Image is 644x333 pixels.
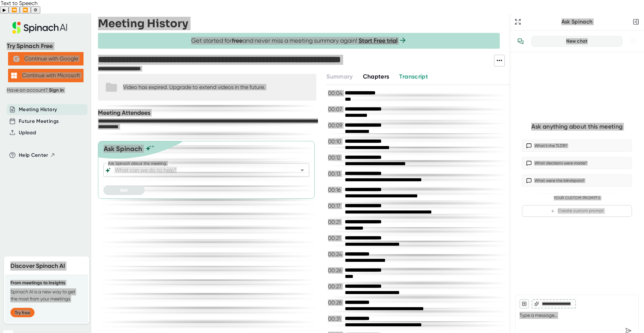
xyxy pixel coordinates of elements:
[328,106,343,112] span: 00:07
[326,72,353,81] button: Summary
[399,72,428,81] button: Transcript
[13,56,19,62] img: Aehbyd4JwY73AAAAAElFTkSuQmCC
[631,17,641,27] button: Close conversation sidebar
[328,219,343,225] span: 00:21
[232,37,243,44] b: free
[328,267,343,274] span: 00:26
[19,151,55,159] button: Help Center
[328,90,343,96] span: 00:04
[10,261,65,271] h2: Discover Spinach AI
[98,109,318,116] div: Meeting Attendees
[103,185,145,195] button: Ask
[328,235,343,241] span: 00:21
[31,6,40,13] button: Settings
[514,35,527,48] button: View conversation history
[522,175,632,187] button: What were the blindspots?
[8,52,84,65] button: Continue with Google
[49,87,64,93] a: Sign in
[328,203,343,209] span: 00:17
[328,283,343,290] span: 00:27
[7,87,85,93] div: Have an account?
[10,288,83,302] p: Spinach AI is a new way to get the most from your meetings
[104,145,142,153] div: Ask Spinach
[531,123,623,131] div: Ask anything about this meeting
[19,151,48,159] span: Help Center
[328,154,343,161] span: 00:12
[98,17,188,30] h3: Meeting History
[328,138,343,145] span: 00:10
[522,196,632,200] div: Your Custom Prompts
[536,38,618,44] div: New chat
[359,37,397,44] a: Start Free trial
[10,308,35,317] button: Try free
[328,316,343,322] span: 00:31
[8,69,84,82] button: Continue with Microsoft
[328,251,343,257] span: 00:24
[19,117,59,125] button: Future Meetings
[363,73,389,80] span: Chapters
[328,122,343,129] span: 00:09
[113,165,287,175] input: What can we do to help?
[363,72,389,81] button: Chapters
[298,165,307,175] button: Open
[513,17,523,27] button: Expand to Ask Spinach page
[523,18,631,25] div: Ask Spinach
[522,140,632,152] button: What’s the TLDR?
[328,299,343,306] span: 00:28
[328,187,343,193] span: 00:16
[326,73,353,80] span: Summary
[399,73,428,80] span: Transcript
[328,171,343,177] span: 00:13
[9,6,20,13] button: Previous
[19,106,57,113] button: Meeting History
[10,280,83,286] h3: From meetings to insights
[120,187,128,193] span: Ask
[191,37,407,45] span: Get started for and never miss a meeting summary again!
[123,84,265,90] div: Video has expired. Upgrade to extend videos in the future.
[522,157,632,169] button: What decisions were made?
[20,6,31,13] button: Forward
[522,205,632,217] button: Create custom prompt
[7,42,85,50] div: Try Spinach Free
[19,129,36,137] button: Upload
